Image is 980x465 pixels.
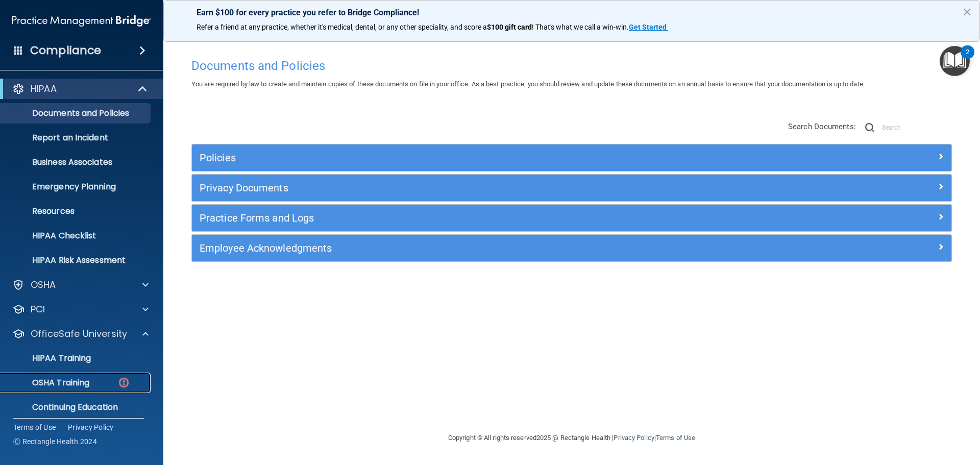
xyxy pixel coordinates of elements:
a: Employee Acknowledgments [200,240,944,256]
strong: $100 gift card [487,23,532,31]
img: ic-search.3b580494.png [865,123,874,132]
a: HIPAA [12,83,148,95]
p: HIPAA [31,83,57,95]
p: HIPAA Risk Assessment [7,255,146,265]
a: Privacy Documents [200,180,944,196]
span: Ⓒ Rectangle Health 2024 [13,436,97,447]
p: HIPAA Checklist [7,231,146,241]
a: Privacy Policy [68,422,114,432]
a: PCI [12,303,149,315]
strong: Get Started [629,23,667,31]
a: Terms of Use [656,434,695,442]
p: OSHA Training [7,378,89,388]
img: danger-circle.6113f641.png [117,376,130,389]
p: OSHA [31,279,56,291]
h4: Documents and Policies [191,59,952,72]
p: Resources [7,206,146,216]
h5: Policies [200,152,754,163]
a: OfficeSafe University [12,328,149,340]
a: Policies [200,150,944,166]
button: Close [962,4,972,20]
a: Get Started [629,23,668,31]
span: Refer a friend at any practice, whether it's medical, dental, or any other speciality, and score a [197,23,487,31]
p: PCI [31,303,45,315]
span: Search Documents: [788,122,856,131]
p: Report an Incident [7,133,146,143]
a: Terms of Use [13,422,56,432]
span: You are required by law to create and maintain copies of these documents on file in your office. ... [191,80,865,88]
div: Copyright © All rights reserved 2025 @ Rectangle Health | | [385,422,758,454]
p: HIPAA Training [7,353,91,363]
p: Emergency Planning [7,182,146,192]
h5: Employee Acknowledgments [200,242,754,254]
p: Earn $100 for every practice you refer to Bridge Compliance! [197,8,947,17]
a: Practice Forms and Logs [200,210,944,226]
div: 2 [966,52,969,65]
p: Documents and Policies [7,108,146,118]
h5: Practice Forms and Logs [200,212,754,224]
h5: Privacy Documents [200,182,754,193]
span: ! That's what we call a win-win. [532,23,629,31]
img: PMB logo [12,11,151,31]
input: Search [882,120,952,135]
p: Continuing Education [7,402,146,412]
h4: Compliance [30,43,101,58]
p: OfficeSafe University [31,328,127,340]
button: Open Resource Center, 2 new notifications [940,46,970,76]
a: OSHA [12,279,149,291]
a: Privacy Policy [614,434,654,442]
p: Business Associates [7,157,146,167]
